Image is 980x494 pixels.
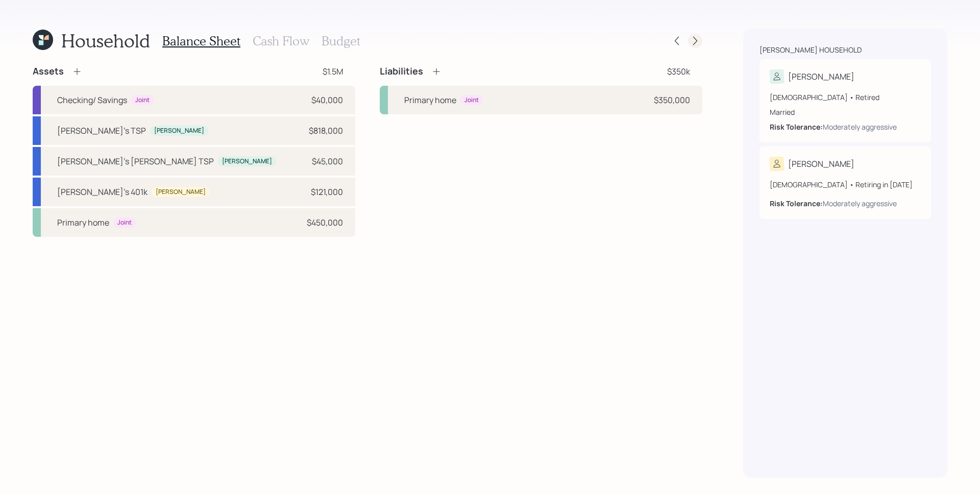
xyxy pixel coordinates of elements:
div: $450,000 [307,216,343,229]
div: Joint [464,96,479,105]
h4: Liabilities [380,66,423,77]
h1: Household [61,30,150,52]
div: [DEMOGRAPHIC_DATA] • Retiring in [DATE] [770,179,921,190]
div: [PERSON_NAME]'s [PERSON_NAME] TSP [57,155,214,167]
h3: Budget [322,34,360,48]
h3: Balance Sheet [162,34,240,48]
div: [PERSON_NAME] [156,188,206,196]
div: $818,000 [309,125,343,137]
b: Risk Tolerance: [770,122,823,132]
div: Moderately aggressive [823,198,897,209]
div: Primary home [404,94,456,106]
div: Checking/ Savings [57,94,127,106]
div: Joint [135,96,150,105]
div: $350,000 [654,94,690,106]
div: [PERSON_NAME] [788,70,854,83]
div: $350k [667,65,690,78]
div: [PERSON_NAME] household [759,45,862,55]
div: [PERSON_NAME]'s 401k [57,186,148,198]
div: [PERSON_NAME]'s TSP [57,125,146,137]
h3: Cash Flow [253,34,309,48]
b: Risk Tolerance: [770,199,823,208]
div: [PERSON_NAME] [788,158,854,170]
div: $40,000 [311,94,343,106]
div: $1.5M [323,65,343,78]
div: Married [770,107,921,117]
div: Moderately aggressive [823,121,897,132]
div: $45,000 [312,155,343,167]
h4: Assets [33,66,64,77]
div: [PERSON_NAME] [222,157,272,166]
div: [PERSON_NAME] [154,127,204,135]
div: Joint [117,218,132,227]
div: [DEMOGRAPHIC_DATA] • Retired [770,92,921,103]
div: $121,000 [311,186,343,198]
div: Primary home [57,216,109,229]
